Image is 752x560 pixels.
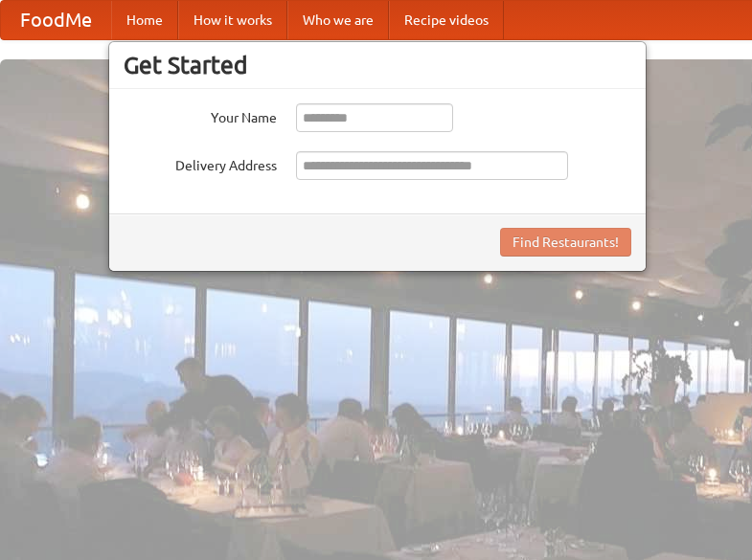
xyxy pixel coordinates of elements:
[124,151,277,175] label: Delivery Address
[1,1,111,39] a: FoodMe
[124,103,277,127] label: Your Name
[111,1,178,39] a: Home
[178,1,287,39] a: How it works
[500,228,631,257] button: Find Restaurants!
[287,1,389,39] a: Who we are
[124,51,631,79] h3: Get Started
[389,1,504,39] a: Recipe videos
